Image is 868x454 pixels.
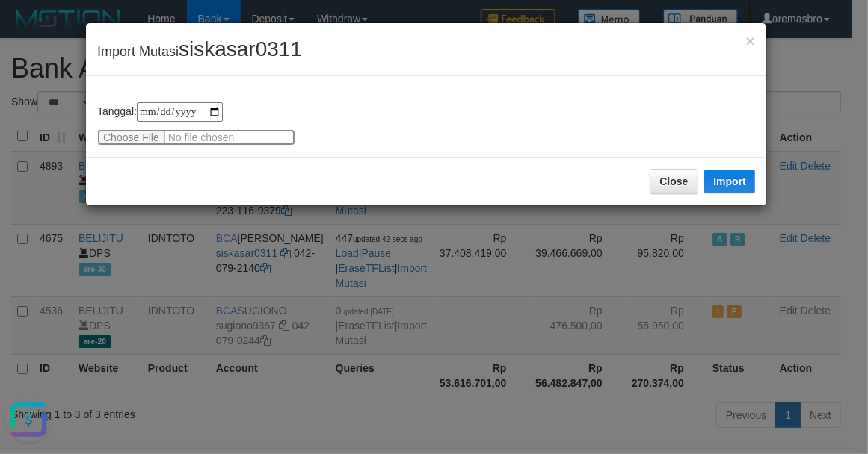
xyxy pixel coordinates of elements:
button: Close [650,169,698,194]
button: Close [746,33,755,49]
span: siskasar0311 [179,37,302,60]
span: Import Mutasi [97,44,302,59]
button: Import [704,170,755,193]
span: × [746,32,755,49]
div: Tanggal: [97,102,755,146]
button: Open LiveChat chat widget [6,6,51,51]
